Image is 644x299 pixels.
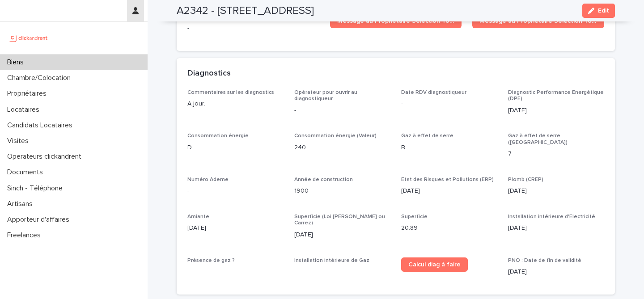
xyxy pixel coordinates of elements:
[401,223,497,233] p: 20.89
[598,8,609,14] span: Edit
[4,137,36,145] p: Visites
[401,133,453,139] span: Gaz à effet de serre
[508,258,581,263] span: PNO : Date de fin de validité
[508,149,604,159] p: 7
[187,186,284,196] p: -
[294,106,390,115] p: -
[294,143,390,152] p: 240
[187,24,319,33] p: -
[187,214,209,219] span: Amiante
[7,29,51,47] img: UCB0brd3T0yccxBKYDjQ
[187,258,235,263] span: Présence de gaz ?
[4,168,50,177] p: Documents
[294,177,353,182] span: Année de construction
[177,4,314,17] h2: A2342 - [STREET_ADDRESS]
[294,214,385,226] span: Superficie (Loi [PERSON_NAME] ou Carrez)
[401,186,497,196] p: [DATE]
[4,74,78,82] p: Chambre/Colocation
[408,261,461,268] span: Calcul diag à faire
[582,4,615,18] button: Edit
[187,99,284,109] p: A jour.
[294,90,357,101] span: Opérateur pour ouvrir au diagnostiqueur
[187,223,284,233] p: [DATE]
[4,184,70,193] p: Sinch - Téléphone
[4,121,80,130] p: Candidats Locataires
[4,58,31,67] p: Biens
[508,223,604,233] p: [DATE]
[4,89,54,98] p: Propriétaires
[508,106,604,115] p: [DATE]
[294,186,390,196] p: 1900
[401,143,497,152] p: B
[4,152,89,161] p: Operateurs clickandrent
[508,90,604,101] span: Diagnostic Performance Energétique (DPE)
[187,69,231,79] h2: Diagnostics
[187,133,249,139] span: Consommation énergie
[508,214,595,219] span: Installation intérieure d'Electricité
[187,267,284,277] p: -
[294,230,390,240] p: [DATE]
[401,99,497,109] p: -
[4,105,47,114] p: Locataires
[187,90,274,95] span: Commentaires sur les diagnostics
[4,200,40,208] p: Artisans
[294,258,369,263] span: Installation intérieure de Gaz
[187,177,229,182] span: Numéro Ademe
[401,257,468,272] a: Calcul diag à faire
[294,267,390,277] p: -
[294,133,377,139] span: Consommation énergie (Valeur)
[508,177,543,182] span: Plomb (CREP)
[508,267,604,277] p: [DATE]
[4,231,48,240] p: Freelances
[508,133,568,145] span: Gaz à effet de serre ([GEOGRAPHIC_DATA])
[401,90,466,95] span: Date RDV diagnostiqueur
[4,215,76,224] p: Apporteur d'affaires
[401,177,494,182] span: Etat des Risques et Pollutions (ERP)
[401,214,428,219] span: Superficie
[187,143,284,152] p: D
[508,186,604,196] p: [DATE]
